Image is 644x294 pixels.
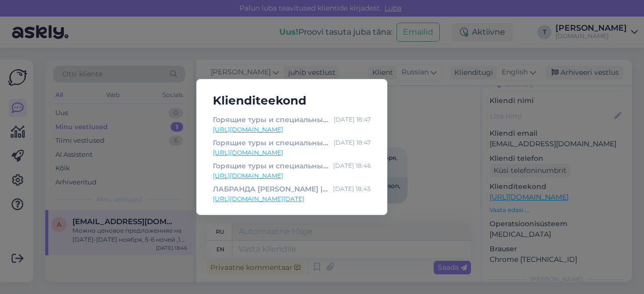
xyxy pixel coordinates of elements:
div: Горящие туры и специальные предложения | Tuusik [213,137,330,148]
div: ЛАБРАНДА [PERSON_NAME] | [GEOGRAPHIC_DATA] [213,183,329,194]
a: [URL][DOMAIN_NAME] [213,148,371,157]
a: [URL][DOMAIN_NAME] [213,171,371,180]
a: [URL][DOMAIN_NAME][DATE] [213,194,371,204]
div: [DATE] 18:47 [334,114,371,125]
div: [DATE] 18:47 [334,137,371,148]
div: [DATE] 18:46 [333,160,371,171]
h5: Klienditeekond [205,91,379,110]
div: Горящие туры и специальные предложения | Tuusik [213,160,329,171]
div: Горящие туры и специальные предложения | Tuusik [213,114,330,125]
a: [URL][DOMAIN_NAME] [213,125,371,134]
div: [DATE] 18:45 [333,183,371,194]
